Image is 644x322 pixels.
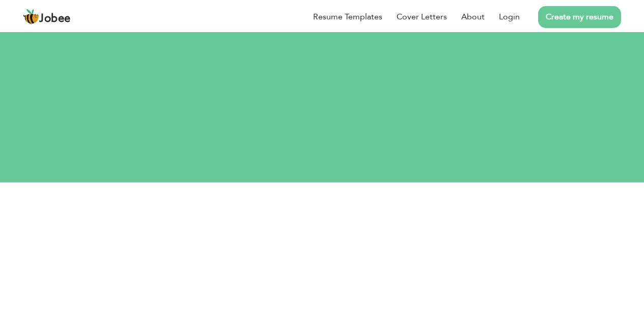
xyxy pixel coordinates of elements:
[499,11,520,23] a: Login
[538,6,621,28] a: Create my resume
[313,11,382,23] a: Resume Templates
[23,9,71,25] a: Jobee
[39,13,71,24] span: Jobee
[397,11,447,23] a: Cover Letters
[23,9,39,25] img: jobee.io
[461,11,485,23] a: About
